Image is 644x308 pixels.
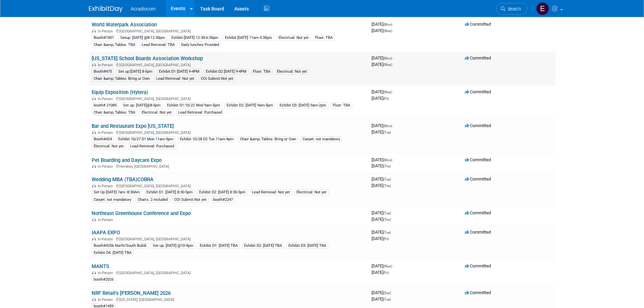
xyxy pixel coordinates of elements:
[383,271,389,275] span: (Fri)
[392,210,393,215] span: -
[383,124,392,128] span: (Mon)
[372,217,391,222] span: [DATE]
[383,298,391,301] span: (Tue)
[92,35,116,41] div: Booth#1001
[92,277,116,283] div: booth#2026
[383,291,391,295] span: (Sun)
[199,76,235,82] div: COI Submit:Not yet
[98,63,115,67] span: In-Person
[372,28,392,33] span: [DATE]
[92,183,366,188] div: [GEOGRAPHIC_DATA], [GEOGRAPHIC_DATA]
[372,96,389,101] span: [DATE]
[92,297,366,302] div: [US_STATE], [GEOGRAPHIC_DATA]
[393,22,394,27] span: -
[136,197,170,203] div: Chairs: 2 included
[92,29,96,32] img: In-Person Event
[536,2,549,15] img: Elizabeth Martinez
[128,143,176,149] div: Lead Retrieval: Purchased
[92,176,153,183] a: Wedding MBA (TBA)COBRA
[92,250,134,256] div: Exhibit D4: [DATE] TBA
[392,230,393,235] span: -
[98,184,115,188] span: In-Person
[372,263,394,268] span: [DATE]
[383,237,389,241] span: (Fri)
[92,131,96,134] img: In-Person Event
[92,136,114,142] div: Booth#424
[92,230,120,236] a: IAAPA EXPO
[98,298,115,302] span: In-Person
[393,157,394,162] span: -
[250,189,292,195] div: Lead Retrieval: Not yet
[154,76,196,82] div: Lead Retrieval: Not yet
[92,143,126,149] div: Electrical: Not yet
[92,164,96,168] img: In-Person Event
[392,290,393,295] span: -
[92,28,366,33] div: [GEOGRAPHIC_DATA], [GEOGRAPHIC_DATA]
[383,56,392,60] span: (Mon)
[92,89,148,95] a: Equip Exposition (Hytera)
[465,263,491,268] span: Committed
[372,210,393,215] span: [DATE]
[372,22,394,27] span: [DATE]
[92,237,96,240] img: In-Person Event
[197,189,247,195] div: Exhibit D2: [DATE] 8:30-3pm
[92,102,119,109] div: booth# 21085
[372,297,391,302] span: [DATE]
[251,69,272,75] div: Floor: TBA
[372,55,394,61] span: [DATE]
[465,55,491,61] span: Committed
[118,35,167,41] div: Setup: [DATE] @8-12:30pm
[383,131,391,134] span: (Tue)
[92,157,162,163] a: Pet Boarding and Daycare Expo
[140,110,174,116] div: Electrical: Not yet
[92,123,174,129] a: Bar and Restaurant Expo [US_STATE]
[92,62,366,67] div: [GEOGRAPHIC_DATA], [GEOGRAPHIC_DATA]
[116,69,154,75] div: Set up:[DATE] 8-5pm
[92,76,152,82] div: Chair &amp; Tables: Bring ur Own
[465,210,491,215] span: Committed
[92,189,142,195] div: Set Up [DATE] 7am-:8:30Am
[92,290,171,296] a: NRF Retail's [PERSON_NAME] 2026
[372,270,389,275] span: [DATE]
[383,211,391,215] span: (Tue)
[372,236,389,241] span: [DATE]
[465,230,491,235] span: Committed
[372,123,394,128] span: [DATE]
[393,263,394,268] span: -
[92,63,96,66] img: In-Person Event
[92,163,366,169] div: Hershey, [GEOGRAPHIC_DATA]
[372,183,391,188] span: [DATE]
[372,176,393,182] span: [DATE]
[278,102,328,109] div: Exhibit D3: [DATE] 9am-2pm
[92,129,366,135] div: [GEOGRAPHIC_DATA], [GEOGRAPHIC_DATA]
[204,69,248,75] div: Exhibit:D2 [DATE] 9-4PM
[393,123,394,128] span: -
[176,110,224,116] div: Lead Retrieval: Purchased
[294,189,329,195] div: Electrical: Not yet
[140,42,177,48] div: Lead Retrieval: TBA
[169,35,220,41] div: Exhibit:[DATE] 12:30-6:30pm
[372,89,394,94] span: [DATE]
[383,29,392,33] span: (Wed)
[92,184,96,187] img: In-Person Event
[92,236,366,241] div: [GEOGRAPHIC_DATA], [GEOGRAPHIC_DATA]
[465,290,491,295] span: Committed
[92,55,203,62] a: [US_STATE] School Boards Association Workshop
[92,218,96,221] img: In-Person Event
[92,271,96,274] img: In-Person Event
[238,136,298,142] div: Chair &amp; Tables: Bring ur Own
[98,131,115,135] span: In-Person
[198,243,240,249] div: Exhibit D1: [DATE] TBA
[383,164,391,168] span: (Thu)
[383,90,392,94] span: (Wed)
[383,97,389,100] span: (Fri)
[392,176,393,182] span: -
[131,6,156,11] span: Acradiocom
[383,231,391,234] span: (Tue)
[383,264,392,268] span: (Wed)
[98,97,115,101] span: In-Person
[92,97,96,100] img: In-Person Event
[465,22,491,27] span: Committed
[211,197,235,203] div: booth#2247
[92,197,133,203] div: Carpet: not mandatory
